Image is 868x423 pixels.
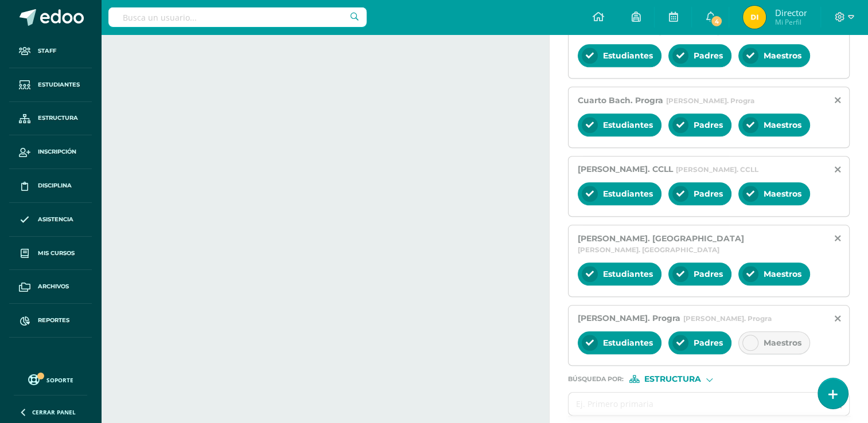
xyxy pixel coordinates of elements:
[14,371,87,387] a: Soporte
[603,338,653,348] span: Estudiantes
[9,237,92,271] a: Mis cursos
[764,269,801,279] span: Maestros
[694,269,723,279] span: Padres
[9,203,92,237] a: Asistencia
[603,50,653,61] span: Estudiantes
[9,102,92,136] a: Estructura
[603,120,653,130] span: Estudiantes
[38,80,80,89] span: Estudiantes
[578,245,719,254] span: [PERSON_NAME]. [GEOGRAPHIC_DATA]
[603,269,653,279] span: Estudiantes
[578,313,680,323] span: [PERSON_NAME]. Progra
[569,393,826,415] input: Ej. Primero primaria
[38,46,56,56] span: Staff
[578,95,663,105] span: Cuarto Bach. Progra
[9,169,92,203] a: Disciplina
[568,376,624,382] span: Búsqueda por :
[578,164,673,174] span: [PERSON_NAME]. CCLL
[9,304,92,338] a: Reportes
[38,147,76,156] span: Inscripción
[666,96,754,105] span: [PERSON_NAME]. Progra
[644,376,701,382] span: Estructura
[676,165,758,174] span: [PERSON_NAME]. CCLL
[764,189,801,199] span: Maestros
[9,135,92,169] a: Inscripción
[694,120,723,130] span: Padres
[683,314,772,323] span: [PERSON_NAME]. Progra
[774,7,807,18] span: Director
[38,249,75,258] span: Mis cursos
[774,17,807,27] span: Mi Perfil
[46,376,73,384] span: Soporte
[710,15,723,28] span: 4
[603,189,653,199] span: Estudiantes
[9,270,92,304] a: Archivos
[764,338,801,348] span: Maestros
[38,181,72,190] span: Disciplina
[38,316,69,325] span: Reportes
[629,375,715,383] div: [object Object]
[9,68,92,102] a: Estudiantes
[38,215,73,224] span: Asistencia
[32,408,76,416] span: Cerrar panel
[38,282,69,291] span: Archivos
[578,233,744,244] span: [PERSON_NAME]. [GEOGRAPHIC_DATA]
[38,113,78,123] span: Estructura
[764,120,801,130] span: Maestros
[743,6,766,29] img: 608136e48c3c14518f2ea00dfaf80bc2.png
[108,7,367,27] input: Busca un usuario...
[9,34,92,68] a: Staff
[764,50,801,61] span: Maestros
[694,338,723,348] span: Padres
[694,189,723,199] span: Padres
[694,50,723,61] span: Padres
